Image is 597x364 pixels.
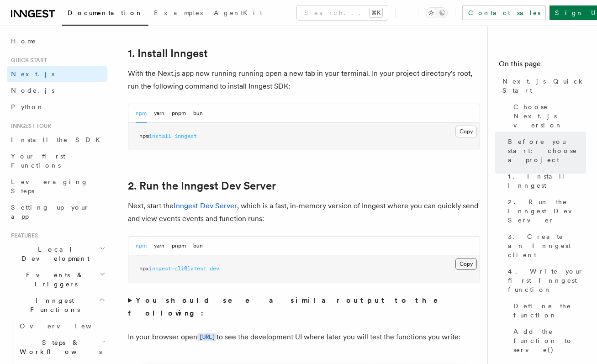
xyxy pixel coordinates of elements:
button: npm [136,237,147,255]
span: Inngest Functions [7,296,99,314]
span: Steps & Workflows [16,338,102,356]
span: Inngest tour [7,122,51,130]
button: npm [136,104,147,123]
a: Next.js [7,66,107,82]
a: Documentation [62,3,148,26]
button: Steps & Workflows [16,334,107,360]
button: Search...⌘K [297,5,388,20]
span: npm [139,133,149,139]
a: 1. Install Inngest [504,168,586,194]
button: pnpm [172,104,186,123]
span: 1. Install Inngest [508,172,586,190]
span: Examples [154,9,203,16]
a: Next.js Quick Start [499,73,586,99]
button: Copy [455,126,477,137]
span: 4. Write your first Inngest function [508,267,586,294]
span: Before you start: choose a project [508,137,586,164]
summary: You should see a similar output to the following: [128,294,480,320]
a: Home [7,33,107,49]
button: Inngest Functions [7,292,107,318]
a: 1. Install Inngest [128,47,208,60]
a: Node.js [7,82,107,99]
a: Setting up your app [7,199,107,225]
a: Before you start: choose a project [504,133,586,168]
span: Quick start [7,57,47,64]
span: Next.js Quick Start [502,77,586,95]
span: Leveraging Steps [11,178,88,195]
span: inngest [174,133,197,139]
button: yarn [154,104,164,123]
button: Local Development [7,241,107,267]
span: npx [139,265,149,272]
a: Inngest Dev Server [174,201,237,210]
span: Node.js [11,87,54,94]
span: dev [210,265,219,272]
span: Define the function [513,301,586,320]
span: inngest-cli@latest [149,265,206,272]
kbd: ⌘K [370,8,382,17]
a: Choose Next.js version [510,99,586,133]
a: Your first Functions [7,148,107,174]
p: Next, start the , which is a fast, in-memory version of Inngest where you can quickly send and vi... [128,200,480,225]
span: Documentation [68,9,143,16]
h4: On this page [499,58,586,73]
a: Leveraging Steps [7,174,107,199]
button: Copy [455,258,477,270]
button: Toggle dark mode [426,7,448,18]
a: AgentKit [208,3,268,25]
a: 2. Run the Inngest Dev Server [128,179,276,192]
span: Events & Triggers [7,270,100,289]
span: Overview [20,322,114,330]
a: 3. Create an Inngest client [504,228,586,263]
p: In your browser open to see the development UI where later you will test the functions you write: [128,331,480,344]
a: [URL] [197,332,217,341]
a: Add the function to serve() [510,323,586,358]
span: Setting up your app [11,204,90,220]
span: Next.js [11,70,54,78]
a: Install the SDK [7,132,107,148]
span: Features [7,232,38,239]
span: Home [11,37,37,46]
span: 3. Create an Inngest client [508,232,586,259]
button: pnpm [172,237,186,255]
span: Choose Next.js version [513,102,586,130]
span: Your first Functions [11,153,65,169]
span: Local Development [7,245,100,263]
a: Python [7,99,107,115]
button: yarn [154,237,164,255]
button: Events & Triggers [7,267,107,292]
span: 2. Run the Inngest Dev Server [508,197,586,225]
a: 4. Write your first Inngest function [504,263,586,298]
p: With the Next.js app now running running open a new tab in your terminal. In your project directo... [128,67,480,93]
button: bun [193,237,203,255]
span: AgentKit [214,9,262,16]
span: Install the SDK [11,136,106,143]
button: bun [193,104,203,123]
a: Define the function [510,298,586,323]
span: Python [11,103,44,111]
span: install [149,133,171,139]
span: Add the function to serve() [513,327,586,354]
strong: You should see a similar output to the following: [128,296,451,317]
a: 2. Run the Inngest Dev Server [504,194,586,228]
a: Overview [16,318,107,334]
a: Contact sales [462,5,546,20]
a: Examples [148,3,208,25]
code: [URL] [197,333,217,341]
